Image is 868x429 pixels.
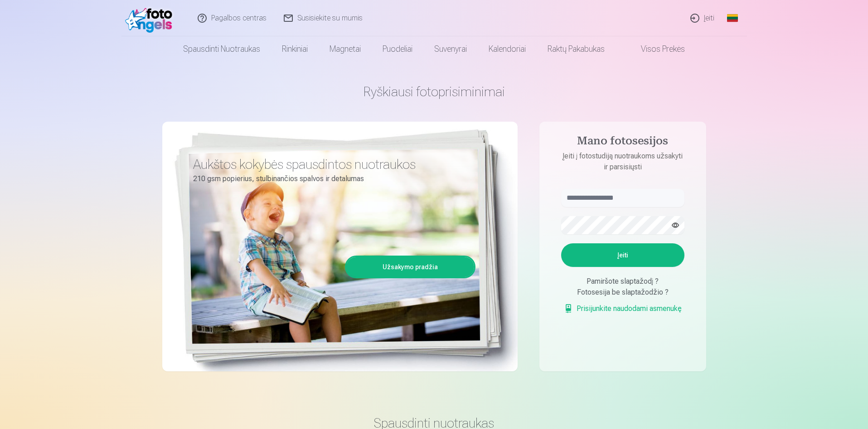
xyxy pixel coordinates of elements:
[561,287,684,298] div: Fotosesija be slaptažodžio ?
[193,173,469,185] p: 210 gsm popierius, stulbinančios spalvos ir detalumas
[319,36,372,62] a: Magnetai
[478,36,537,62] a: Kalendoriai
[193,156,469,173] h3: Aukštos kokybės spausdintos nuotraukos
[125,4,177,33] img: /fa2
[423,36,478,62] a: Suvenyrai
[552,151,693,173] p: Įeiti į fotostudiją nuotraukoms užsakyti ir parsisiųsti
[271,36,319,62] a: Rinkiniai
[537,36,616,62] a: Raktų pakabukas
[172,36,271,62] a: Spausdinti nuotraukas
[564,303,682,314] a: Prisijunkite naudodami asmenukę
[552,134,693,151] h4: Mano fotosesijos
[162,84,706,100] h1: Ryškiausi fotoprisiminimai
[561,243,684,267] button: Įeiti
[561,276,684,287] div: Pamiršote slaptažodį ?
[372,36,423,62] a: Puodeliai
[346,257,474,277] a: Užsakymo pradžia
[616,36,696,62] a: Visos prekės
